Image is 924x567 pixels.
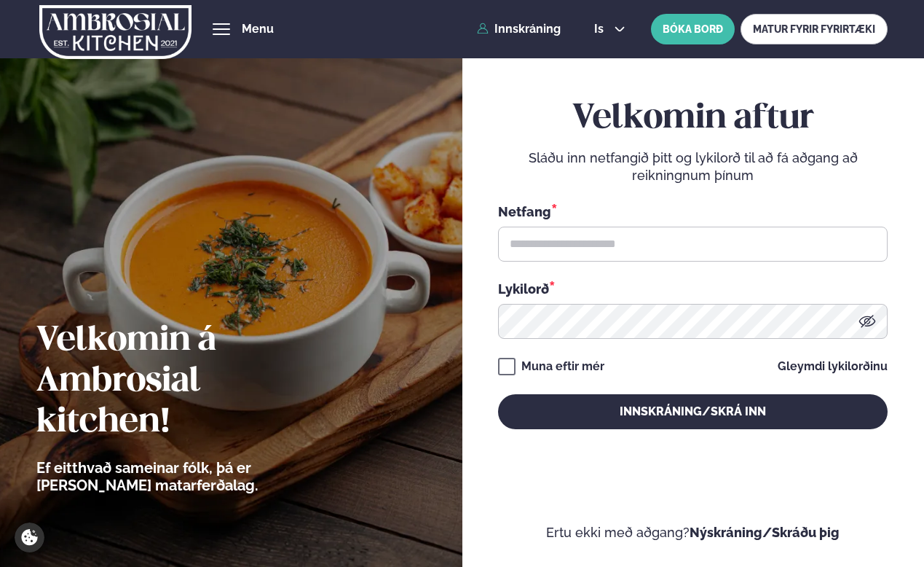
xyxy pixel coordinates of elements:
[741,14,888,44] a: MATUR FYRIR FYRIRTÆKI
[15,523,44,552] a: Cookie settings
[477,23,561,36] a: Innskráning
[498,524,888,541] p: Ertu ekki með aðgang?
[36,459,339,494] p: Ef eitthvað sameinar fólk, þá er [PERSON_NAME] matarferðalag.
[651,14,735,44] button: BÓKA BORÐ
[213,20,230,38] button: hamburger
[498,279,888,298] div: Lykilorð
[583,23,637,35] button: is
[498,394,888,429] button: Innskráning/Skrá inn
[778,361,888,372] a: Gleymdi lykilorðinu
[594,23,608,35] span: is
[498,149,888,184] p: Sláðu inn netfangið þitt og lykilorð til að fá aðgang að reikningnum þínum
[39,2,192,62] img: logo
[498,98,888,139] h2: Velkomin aftur
[690,525,840,540] a: Nýskráning/Skráðu þig
[36,321,339,443] h2: Velkomin á Ambrosial kitchen!
[498,202,888,221] div: Netfang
